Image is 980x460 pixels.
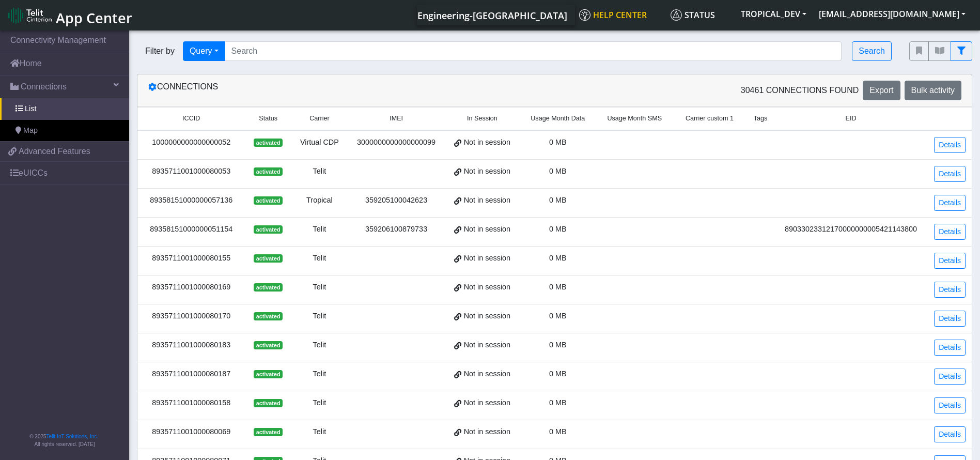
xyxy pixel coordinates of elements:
[298,369,341,380] div: Telit
[735,5,813,23] button: TROPICAL_DEV
[298,195,341,206] div: Tropical
[254,283,282,292] span: activated
[46,434,98,439] a: Telit IoT Solutions, Inc.
[144,224,239,235] div: 89358151000000051154
[934,397,966,413] a: Details
[140,81,555,100] div: Connections
[934,311,966,327] a: Details
[254,225,282,234] span: activated
[23,125,38,136] span: Map
[8,4,131,26] a: App Center
[254,139,282,147] span: activated
[144,166,239,177] div: 8935711001000080053
[298,397,341,409] div: Telit
[254,196,282,205] span: activated
[741,84,859,97] span: 30461 Connections found
[549,225,567,233] span: 0 MB
[579,9,647,21] span: Help center
[549,283,567,291] span: 0 MB
[390,114,403,124] span: IMEI
[298,426,341,438] div: Telit
[671,9,715,21] span: Status
[464,166,510,177] span: Not in session
[464,340,510,351] span: Not in session
[813,5,972,23] button: [EMAIL_ADDRESS][DOMAIN_NAME]
[298,253,341,264] div: Telit
[905,81,961,100] button: Bulk activity
[464,253,510,264] span: Not in session
[417,9,567,22] span: Engineering-[GEOGRAPHIC_DATA]
[934,137,966,153] a: Details
[144,340,239,351] div: 8935711001000080183
[144,253,239,264] div: 8935711001000080155
[531,114,585,124] span: Usage Month Data
[144,137,239,148] div: 1000000000000000052
[911,86,955,95] span: Bulk activity
[354,137,439,148] div: 3000000000000000099
[56,8,132,27] span: App Center
[183,41,225,61] button: Query
[549,341,567,349] span: 0 MB
[225,41,842,61] input: Search...
[934,253,966,269] a: Details
[781,224,921,235] div: 89033023312170000000005421143800
[354,195,439,206] div: 359205100042623
[464,426,510,438] span: Not in session
[846,114,857,124] span: EID
[259,114,277,124] span: Status
[934,282,966,298] a: Details
[309,114,329,124] span: Carrier
[298,166,341,177] div: Telit
[464,397,510,409] span: Not in session
[666,5,735,25] a: Status
[549,138,567,146] span: 0 MB
[549,196,567,204] span: 0 MB
[298,311,341,322] div: Telit
[144,311,239,322] div: 8935711001000080170
[909,41,972,61] div: fitlers menu
[549,167,567,175] span: 0 MB
[144,426,239,438] div: 8935711001000080069
[254,312,282,320] span: activated
[869,86,893,95] span: Export
[144,369,239,380] div: 8935711001000080187
[182,114,200,124] span: ICCID
[863,81,900,100] button: Export
[21,81,67,93] span: Connections
[464,282,510,293] span: Not in session
[549,312,567,320] span: 0 MB
[8,7,52,24] img: logo-telit-cinterion-gw-new.png
[464,369,510,380] span: Not in session
[934,166,966,182] a: Details
[254,341,282,349] span: activated
[254,428,282,436] span: activated
[934,224,966,240] a: Details
[298,224,341,235] div: Telit
[934,426,966,442] a: Details
[464,224,510,235] span: Not in session
[575,5,666,25] a: Help center
[298,282,341,293] div: Telit
[25,103,36,115] span: List
[19,145,90,158] span: Advanced Features
[549,427,567,436] span: 0 MB
[852,41,892,61] button: Search
[549,254,567,262] span: 0 MB
[754,114,768,124] span: Tags
[254,167,282,176] span: activated
[298,340,341,351] div: Telit
[686,114,734,124] span: Carrier custom 1
[607,114,662,124] span: Usage Month SMS
[254,399,282,407] span: activated
[144,282,239,293] div: 8935711001000080169
[298,137,341,148] div: Virtual CDP
[254,254,282,263] span: activated
[549,398,567,407] span: 0 MB
[467,114,497,124] span: In Session
[144,195,239,206] div: 89358151000000057136
[464,137,510,148] span: Not in session
[934,195,966,211] a: Details
[354,224,439,235] div: 359206100879733
[464,195,510,206] span: Not in session
[934,369,966,385] a: Details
